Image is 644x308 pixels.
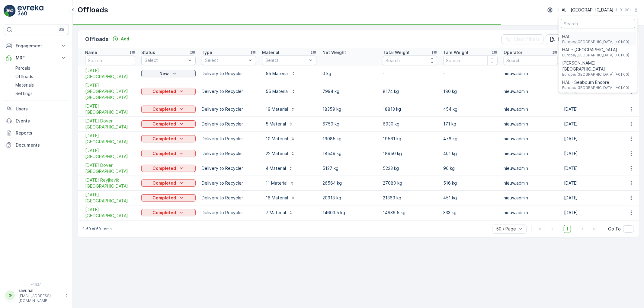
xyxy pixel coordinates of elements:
[504,151,558,157] p: nieuw.admin
[266,165,286,171] p: 4 Material
[13,64,69,72] a: Parcels
[262,119,297,129] button: 5 Material
[141,135,196,142] button: Completed
[262,104,299,114] button: 19 Material
[85,192,135,204] a: 10th August 2025 Rotterdam
[504,49,522,56] p: Operator
[15,90,33,97] p: Settings
[85,118,135,130] a: 06th September 2026 Dover London
[443,71,498,77] p: -
[19,287,62,294] p: ravi.hal
[13,72,69,81] a: Offloads
[141,88,196,95] button: Completed
[383,195,437,201] p: 21369 kg
[202,165,256,171] p: Delivery to Recycler
[443,210,498,216] p: 333 kg
[85,162,135,174] a: 23rd August 2025 Dover London
[562,60,634,72] span: [PERSON_NAME][GEOGRAPHIC_DATA]
[85,103,135,115] a: 07th September 2025 Amsterdam
[383,71,437,77] p: -
[141,209,196,216] button: Completed
[266,71,289,77] p: 55 Material
[16,130,66,136] p: Reports
[59,27,65,32] p: ⌘B
[558,36,572,42] p: Export
[141,150,196,157] button: Completed
[266,210,286,216] p: 7 Material
[83,227,112,231] p: 1-50 of 50 items
[19,294,62,303] p: [EMAIL_ADDRESS][DOMAIN_NAME]
[322,121,377,127] p: 6759 kg
[562,40,629,44] span: Europe/[GEOGRAPHIC_DATA] (+01:00)
[504,56,558,65] input: Search
[266,106,288,112] p: 19 Material
[383,210,437,216] p: 14936.5 kg
[16,142,66,148] p: Documents
[265,57,307,63] p: Select
[262,208,297,218] button: 7 Material
[322,88,377,94] p: 7994 kg
[562,33,629,40] span: HAL
[504,106,558,112] p: nieuw.admin
[564,225,571,233] span: 1
[85,192,135,204] span: [DATE] [GEOGRAPHIC_DATA]
[4,139,69,151] a: Documents
[152,121,176,127] p: Completed
[383,180,437,186] p: 27080 kg
[202,180,256,186] p: Delivery to Recycler
[504,71,558,77] p: nieuw.admin
[202,88,256,94] p: Delivery to Recycler
[559,16,638,93] ul: Menu
[266,151,288,157] p: 22 Material
[266,136,288,142] p: 10 Material
[18,5,43,17] img: logo_light-DOdMpM7g.png
[322,136,377,142] p: 19085 kg
[15,65,30,71] p: Parcels
[152,136,176,142] p: Completed
[262,134,299,144] button: 10 Material
[322,151,377,157] p: 18549 kg
[262,149,299,158] button: 22 Material
[4,115,69,127] a: Events
[85,177,135,189] span: [DATE] Reyjkavik [GEOGRAPHIC_DATA]
[383,165,437,171] p: 5223 kg
[85,133,135,145] a: 31st August 2025 Belfast
[202,136,256,142] p: Delivery to Recycler
[85,162,135,174] span: [DATE] Dover [GEOGRAPHIC_DATA]
[322,210,377,216] p: 14603.5 kg
[85,82,135,100] a: 7th October 2025 Catania Sicily
[4,287,69,303] button: RRravi.hal[EMAIL_ADDRESS][DOMAIN_NAME]
[443,180,498,186] p: 516 kg
[504,210,558,216] p: nieuw.admin
[85,68,135,80] a: 14th October 2025 Istanbul
[383,121,437,127] p: 6930 kg
[85,35,109,43] p: Offloads
[501,34,543,44] button: Clear Filters
[562,53,629,58] span: Europe/[GEOGRAPHIC_DATA] (+01:00)
[85,68,135,80] span: [DATE] [GEOGRAPHIC_DATA]
[443,151,498,157] p: 401 kg
[504,88,558,94] p: nieuw.admin
[15,82,34,88] p: Materials
[266,121,286,127] p: 5 Material
[4,52,69,64] button: MRF
[559,7,614,13] p: HAL - [GEOGRAPHIC_DATA]
[504,180,558,186] p: nieuw.admin
[78,5,108,15] p: Offloads
[383,88,437,94] p: 8174 kg
[266,195,288,201] p: 16 Material
[141,49,155,56] p: Status
[202,106,256,112] p: Delivery to Recycler
[152,106,176,112] p: Completed
[110,35,132,43] button: Add
[443,56,498,65] input: Search
[383,136,437,142] p: 19561 kg
[4,283,69,286] span: v 1.52.1
[562,47,629,53] span: HAL - [GEOGRAPHIC_DATA]
[85,118,135,130] span: [DATE] Dover [GEOGRAPHIC_DATA]
[504,195,558,201] p: nieuw.admin
[141,194,196,202] button: Completed
[85,82,135,100] span: [DATE] [GEOGRAPHIC_DATA] [GEOGRAPHIC_DATA]
[608,226,621,232] span: Go To
[121,36,129,42] p: Add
